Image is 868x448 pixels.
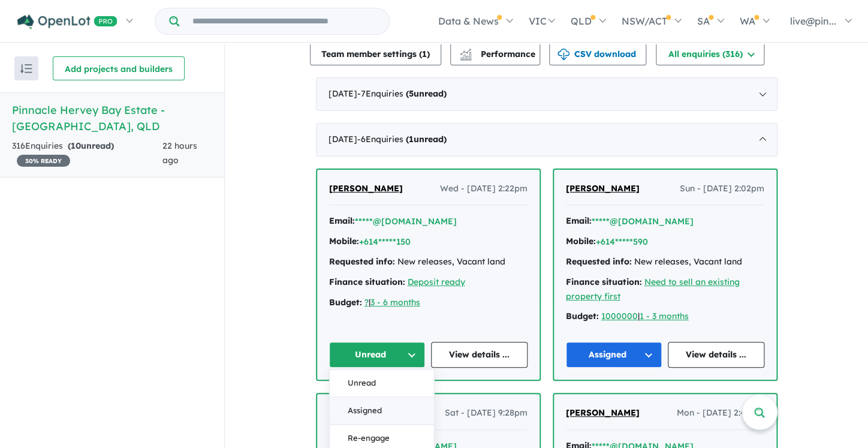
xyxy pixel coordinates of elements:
[680,182,764,196] span: Sun - [DATE] 2:02pm
[316,123,777,157] div: [DATE]
[329,342,426,368] button: Unread
[601,311,638,321] a: 1000000
[329,215,355,226] strong: Email:
[316,77,777,111] div: [DATE]
[364,297,369,308] a: ?
[17,155,70,167] span: 30 % READY
[406,134,447,145] strong: ( unread)
[790,15,836,27] span: live@pin...
[408,276,465,287] a: Deposit ready
[450,41,540,65] button: Performance
[20,64,32,73] img: sort.svg
[409,134,414,145] span: 1
[566,407,640,418] span: [PERSON_NAME]
[12,102,212,134] h5: Pinnacle Hervey Bay Estate - [GEOGRAPHIC_DATA] , QLD
[462,49,535,59] span: Performance
[68,140,114,151] strong: ( unread)
[557,49,569,61] img: download icon
[566,183,640,194] span: [PERSON_NAME]
[71,140,81,151] span: 10
[357,134,447,145] span: - 6 Enquir ies
[329,276,405,287] strong: Finance situation:
[406,88,447,99] strong: ( unread)
[409,88,414,99] span: 5
[566,311,599,321] strong: Budget:
[329,183,403,194] span: [PERSON_NAME]
[329,296,528,310] div: |
[370,297,420,308] a: 3 - 6 months
[656,41,764,65] button: All enquiries (316)
[640,311,689,321] a: 1 - 3 months
[566,255,764,269] div: New releases, Vacant land
[329,236,359,246] strong: Mobile:
[329,297,362,308] strong: Budget:
[329,182,403,196] a: [PERSON_NAME]
[668,342,764,368] a: View details ...
[566,236,596,246] strong: Mobile:
[549,41,646,65] button: CSV download
[12,139,162,168] div: 316 Enquir ies
[440,182,528,196] span: Wed - [DATE] 2:22pm
[17,14,117,29] img: Openlot PRO Logo White
[566,309,764,324] div: |
[566,256,632,267] strong: Requested info:
[431,342,528,368] a: View details ...
[566,276,642,287] strong: Finance situation:
[566,342,662,368] button: Assigned
[329,256,395,267] strong: Requested info:
[460,52,472,60] img: bar-chart.svg
[677,406,764,420] span: Mon - [DATE] 2:40am
[53,56,185,80] button: Add projects and builders
[460,49,471,55] img: line-chart.svg
[162,140,197,166] span: 22 hours ago
[566,215,592,226] strong: Email:
[330,397,434,425] button: Assigned
[566,276,740,302] a: Need to sell an existing property first
[357,88,447,99] span: - 7 Enquir ies
[422,49,427,59] span: 1
[182,8,387,34] input: Try estate name, suburb, builder or developer
[329,255,528,269] div: New releases, Vacant land
[330,369,434,397] button: Unread
[566,182,640,196] a: [PERSON_NAME]
[566,406,640,420] a: [PERSON_NAME]
[310,41,441,65] button: Team member settings (1)
[445,406,528,420] span: Sat - [DATE] 9:28pm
